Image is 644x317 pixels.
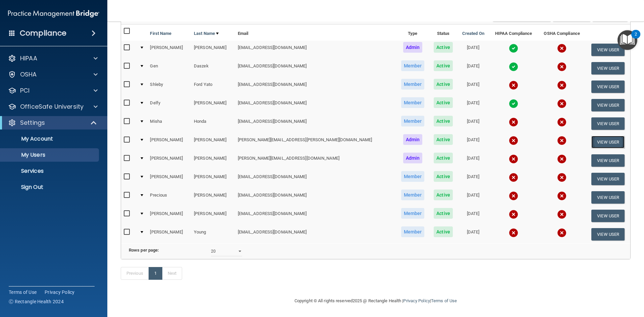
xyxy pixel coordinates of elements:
button: View User [591,117,625,130]
th: HIPAA Compliance [489,24,538,41]
td: [PERSON_NAME] [191,207,235,225]
td: Delfy [147,96,191,114]
td: [EMAIL_ADDRESS][DOMAIN_NAME] [235,114,396,133]
button: View User [591,81,625,93]
a: Privacy Policy [45,289,75,296]
p: Settings [20,119,45,127]
img: cross.ca9f0e7f.svg [509,228,518,237]
td: [PERSON_NAME] [147,225,191,243]
td: [DATE] [457,114,489,133]
td: [EMAIL_ADDRESS][DOMAIN_NAME] [235,207,396,225]
span: Active [434,116,453,126]
td: Precious [147,188,191,207]
a: First Name [150,30,171,38]
td: [DATE] [457,59,489,77]
a: Last Name [194,30,219,38]
span: Active [434,79,453,90]
img: cross.ca9f0e7f.svg [509,136,518,145]
div: 2 [635,34,637,43]
span: Active [434,134,453,145]
td: [PERSON_NAME] [147,151,191,170]
span: Active [434,60,453,71]
a: PCI [8,87,98,95]
td: [EMAIL_ADDRESS][DOMAIN_NAME] [235,41,396,59]
span: Ⓒ Rectangle Health 2024 [9,298,64,305]
img: tick.e7d51cea.svg [509,99,518,108]
img: cross.ca9f0e7f.svg [509,210,518,219]
a: Privacy Policy [403,298,430,303]
img: cross.ca9f0e7f.svg [557,99,567,108]
td: [EMAIL_ADDRESS][DOMAIN_NAME] [235,188,396,207]
td: [PERSON_NAME] [147,207,191,225]
td: [DATE] [457,225,489,243]
img: cross.ca9f0e7f.svg [557,210,567,219]
td: [EMAIL_ADDRESS][DOMAIN_NAME] [235,77,396,96]
td: [PERSON_NAME] [147,133,191,151]
td: [DATE] [457,207,489,225]
th: Email [235,24,396,41]
td: [DATE] [457,133,489,151]
img: tick.e7d51cea.svg [509,62,518,71]
button: View User [591,44,625,56]
span: Active [434,153,453,163]
td: [EMAIL_ADDRESS][DOMAIN_NAME] [235,225,396,243]
span: Member [401,60,425,71]
div: Copyright © All rights reserved 2025 @ Rectangle Health | | [253,290,498,312]
a: Terms of Use [431,298,457,303]
span: Active [434,97,453,108]
td: Ford Yato [191,77,235,96]
h4: Compliance [20,29,66,38]
p: OfficeSafe University [20,103,84,111]
td: [EMAIL_ADDRESS][DOMAIN_NAME] [235,170,396,188]
td: Shleby [147,77,191,96]
a: HIPAA [8,54,98,62]
a: Previous [121,267,149,280]
span: Member [401,208,425,219]
span: Admin [403,42,423,53]
span: Member [401,171,425,182]
td: Daszek [191,59,235,77]
td: [PERSON_NAME] [191,133,235,151]
span: Member [401,79,425,90]
td: Young [191,225,235,243]
td: [PERSON_NAME][EMAIL_ADDRESS][PERSON_NAME][DOMAIN_NAME] [235,133,396,151]
img: cross.ca9f0e7f.svg [509,81,518,90]
b: Rows per page: [129,248,159,253]
button: View User [591,99,625,111]
img: cross.ca9f0e7f.svg [557,117,567,127]
td: [PERSON_NAME] [191,170,235,188]
td: [EMAIL_ADDRESS][DOMAIN_NAME] [235,96,396,114]
td: [DATE] [457,41,489,59]
p: My Account [4,136,96,142]
img: cross.ca9f0e7f.svg [509,173,518,182]
img: cross.ca9f0e7f.svg [557,191,567,201]
a: OfficeSafe University [8,103,98,111]
td: [PERSON_NAME] [191,41,235,59]
td: [DATE] [457,188,489,207]
th: OSHA Compliance [538,24,586,41]
th: Type [396,24,429,41]
td: Honda [191,114,235,133]
button: View User [591,136,625,148]
a: Created On [462,30,484,38]
button: View User [591,62,625,74]
span: Member [401,190,425,200]
td: Gen [147,59,191,77]
span: Active [434,171,453,182]
a: Settings [8,119,97,127]
span: Admin [403,134,423,145]
td: [PERSON_NAME] [191,188,235,207]
td: [DATE] [457,77,489,96]
p: OSHA [20,70,37,78]
img: cross.ca9f0e7f.svg [509,154,518,164]
img: cross.ca9f0e7f.svg [557,81,567,90]
span: Active [434,208,453,219]
td: Misha [147,114,191,133]
span: Member [401,97,425,108]
img: cross.ca9f0e7f.svg [557,173,567,182]
a: 1 [149,267,162,280]
img: cross.ca9f0e7f.svg [557,44,567,53]
td: [PERSON_NAME] [147,170,191,188]
td: [EMAIL_ADDRESS][DOMAIN_NAME] [235,59,396,77]
img: cross.ca9f0e7f.svg [557,228,567,237]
